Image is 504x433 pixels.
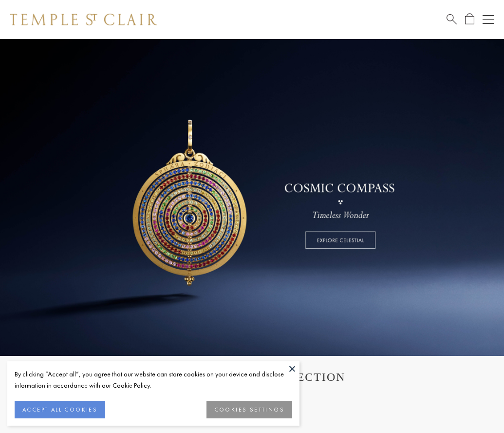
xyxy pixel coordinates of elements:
button: ACCEPT ALL COOKIES [15,401,105,418]
img: Temple St. Clair [10,14,157,25]
button: COOKIES SETTINGS [206,401,292,418]
a: Search [447,13,457,25]
div: By clicking “Accept all”, you agree that our website can store cookies on your device and disclos... [15,369,292,391]
button: Open navigation [483,14,494,25]
a: Open Shopping Bag [465,13,474,25]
